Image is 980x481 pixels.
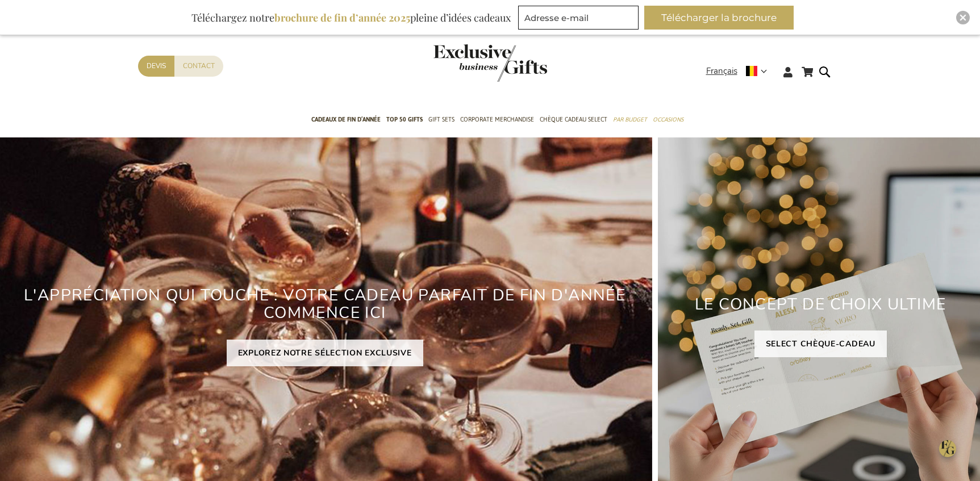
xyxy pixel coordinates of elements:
[706,65,737,78] span: Français
[186,6,516,30] div: Téléchargez notre pleine d’idées cadeaux
[540,114,607,126] span: Chèque Cadeau Select
[138,56,174,77] a: Devis
[644,6,794,30] button: Télécharger la brochure
[613,114,647,126] span: Par budget
[653,114,683,126] span: Occasions
[433,44,547,82] img: Exclusive Business gifts logo
[386,114,423,126] span: TOP 50 Gifts
[174,56,223,77] a: Contact
[960,14,966,21] img: Close
[227,340,423,366] a: EXPLOREZ NOTRE SÉLECTION EXCLUSIVE
[518,6,639,30] input: Adresse e-mail
[706,65,774,78] div: Français
[274,11,410,24] b: brochure de fin d’année 2025
[433,44,490,82] a: store logo
[518,6,642,33] form: marketing offers and promotions
[956,11,970,24] div: Close
[311,114,381,126] span: Cadeaux de fin d’année
[428,114,454,126] span: Gift Sets
[754,331,887,357] a: SELECT CHÈQUE-CADEAU
[460,114,534,126] span: Corporate Merchandise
